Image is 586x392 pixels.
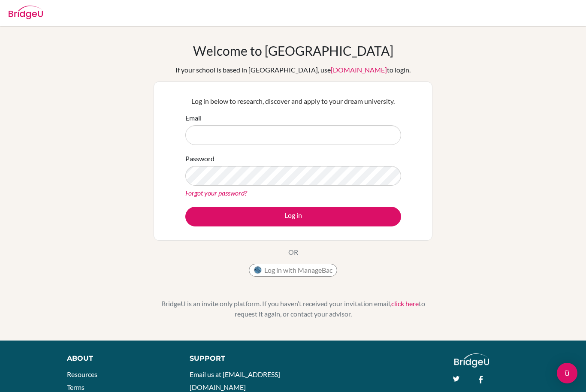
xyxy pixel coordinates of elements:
button: Log in with ManageBac [249,264,337,277]
label: Password [185,154,214,164]
img: logo_white@2x-f4f0deed5e89b7ecb1c2cc34c3e3d731f90f0f143d5ea2071677605dd97b5244.png [454,353,489,368]
a: Resources [67,370,97,378]
h1: Welcome to [GEOGRAPHIC_DATA] [193,43,393,58]
img: Bridge-U [9,6,43,19]
p: OR [288,247,298,257]
div: About [67,353,170,364]
div: Support [190,353,284,364]
a: Email us at [EMAIL_ADDRESS][DOMAIN_NAME] [190,370,280,391]
a: Forgot your password? [185,189,247,197]
a: click here [391,299,419,308]
a: Terms [67,383,85,391]
div: Open Intercom Messenger [557,363,577,383]
div: If your school is based in [GEOGRAPHIC_DATA], use to login. [175,65,411,75]
button: Log in [185,207,401,226]
label: Email [185,113,202,123]
a: [DOMAIN_NAME] [331,66,387,74]
p: BridgeU is an invite only platform. If you haven’t received your invitation email, to request it ... [154,299,432,319]
p: Log in below to research, discover and apply to your dream university. [185,96,401,106]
